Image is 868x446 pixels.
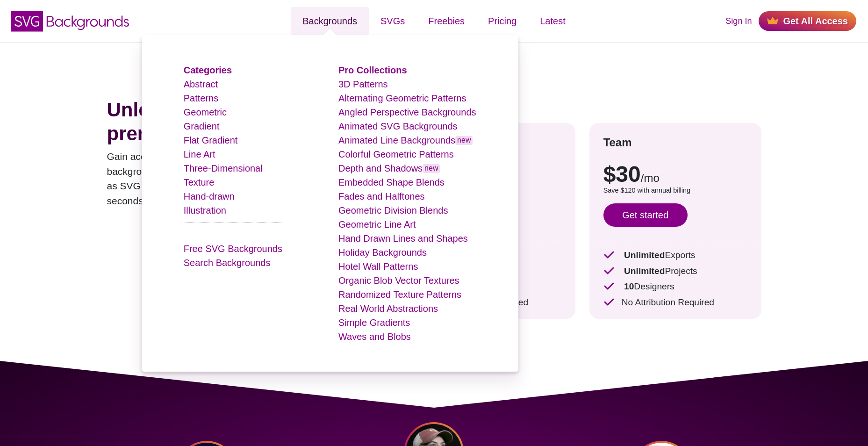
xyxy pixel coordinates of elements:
[603,296,747,309] p: No Attribution Required
[641,172,660,184] span: /mo
[624,266,665,276] strong: Unlimited
[338,275,459,286] a: Organic Blob Vector Textures
[338,149,454,159] a: Colorful Geometric Patterns
[184,135,238,145] a: Flat Gradient
[184,65,232,75] a: Categories
[184,205,226,216] a: Illustration
[338,121,458,131] a: Animated SVG Backgrounds
[107,98,375,145] h1: Unlock access to all our premium graphics
[725,15,752,28] a: Sign In
[338,163,440,173] a: Depth and Shadowsnew
[338,107,476,117] a: Angled Perspective Backgrounds
[603,265,747,278] p: Projects
[338,177,445,187] a: Embedded Shape Blends
[184,107,227,117] a: Geometric
[338,219,416,230] a: Geometric Line Art
[338,317,410,328] a: Simple Gradients
[603,136,632,149] strong: Team
[423,164,440,173] span: new
[338,331,411,342] a: Waves and Blobs
[416,7,476,35] a: Freebies
[184,191,235,201] a: Hand-drawn
[291,7,369,35] a: Backgrounds
[624,250,665,260] strong: Unlimited
[107,149,375,208] p: Gain access to thousands of premium SVGs, including backgrounds, icons, doodles, and more. Everyt...
[476,7,528,35] a: Pricing
[338,65,407,75] a: Pro Collections
[455,136,473,145] span: new
[603,163,747,186] p: $30
[184,258,271,268] a: Search Backgrounds
[603,186,747,196] p: Save $120 with annual billing
[624,281,634,291] strong: 10
[184,177,215,187] a: Texture
[338,261,418,272] a: Hotel Wall Patterns
[528,7,577,35] a: Latest
[184,149,215,159] a: Line Art
[184,79,218,89] a: Abstract
[603,249,747,262] p: Exports
[759,11,856,31] a: Get All Access
[338,79,388,89] a: 3D Patterns
[184,163,263,173] a: Three-Dimensional
[338,233,468,244] a: Hand Drawn Lines and Shapes
[338,289,461,300] a: Randomized Texture Patterns
[184,244,282,254] a: Free SVG Backgrounds
[369,7,416,35] a: SVGs
[338,247,427,258] a: Holiday Backgrounds
[338,303,438,314] a: Real World Abstractions
[338,191,425,201] a: Fades and Halftones
[338,135,473,145] a: Animated Line Backgroundsnew
[603,280,747,294] p: Designers
[338,93,466,103] a: Alternating Geometric Patterns
[603,203,688,227] a: Get started
[184,121,220,131] a: Gradient
[184,93,218,103] a: Patterns
[338,205,448,216] a: Geometric Division Blends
